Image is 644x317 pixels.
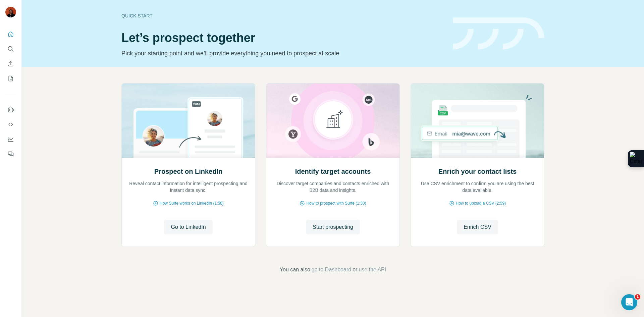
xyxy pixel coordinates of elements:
[306,200,366,206] span: How to prospect with Surfe (1:30)
[128,180,248,194] p: Reveal contact information for intelligent prospecting and instant data sync.
[621,294,637,310] iframe: Intercom live chat
[5,72,16,85] button: My lists
[418,180,537,194] p: Use CSV enrichment to confirm you are using the best data available.
[164,220,212,234] button: Go to LinkedIn
[359,266,386,274] button: use the API
[453,17,544,50] img: banner
[5,28,16,40] button: Quick start
[266,84,400,158] img: Identify target accounts
[295,167,371,176] h2: Identify target accounts
[5,118,16,130] button: Use Surfe API
[312,266,351,274] button: go to Dashboard
[464,223,491,231] span: Enrich CSV
[353,266,357,274] span: or
[5,104,16,116] button: Use Surfe on LinkedIn
[121,12,445,19] div: Quick start
[280,266,310,274] span: You can also
[5,43,16,55] button: Search
[456,200,506,206] span: How to upload a CSV (2:59)
[121,31,445,45] h1: Let’s prospect together
[5,7,16,17] img: Avatar
[438,167,517,176] h2: Enrich your contact lists
[313,223,353,231] span: Start prospecting
[121,84,255,158] img: Prospect on LinkedIn
[457,220,498,234] button: Enrich CSV
[154,167,222,176] h2: Prospect on LinkedIn
[273,180,393,194] p: Discover target companies and contacts enriched with B2B data and insights.
[5,133,16,145] button: Dashboard
[306,220,360,234] button: Start prospecting
[171,223,206,231] span: Go to LinkedIn
[5,58,16,70] button: Enrich CSV
[635,294,640,300] span: 1
[5,148,16,160] button: Feedback
[411,84,544,158] img: Enrich your contact lists
[160,200,224,206] span: How Surfe works on LinkedIn (1:58)
[121,49,445,58] p: Pick your starting point and we’ll provide everything you need to prospect at scale.
[630,152,642,165] img: Extension Icon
